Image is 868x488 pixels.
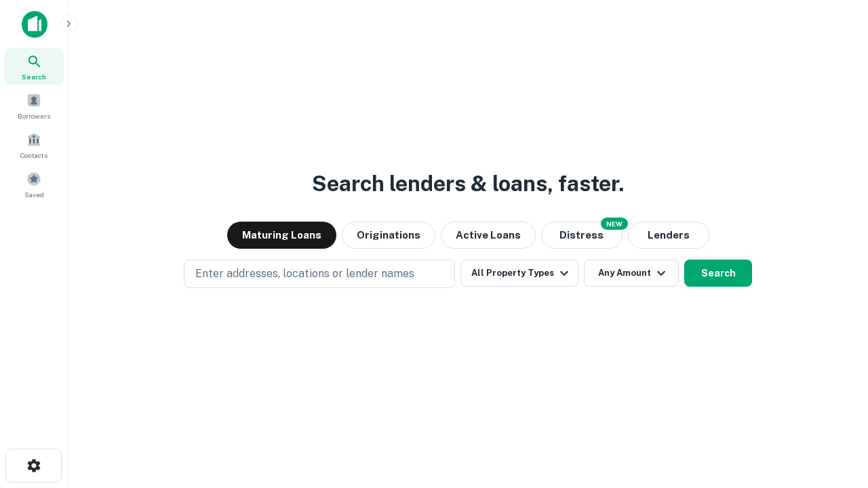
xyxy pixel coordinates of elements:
[18,110,50,121] span: Borrowers
[4,48,64,85] a: Search
[312,167,624,200] h3: Search lenders & loans, faster.
[460,260,578,287] button: All Property Types
[227,222,336,249] button: Maturing Loans
[20,150,47,161] span: Contacts
[342,222,435,249] button: Originations
[24,189,44,200] span: Saved
[628,222,709,249] button: Lenders
[195,266,414,282] p: Enter addresses, locations or lender names
[22,71,46,82] span: Search
[684,260,752,287] button: Search
[541,222,623,249] button: Search distressed loans with lien and other non-mortgage details.
[800,380,868,445] iframe: Chat Widget
[4,166,64,203] a: Saved
[601,218,628,230] div: NEW
[441,222,536,249] button: Active Loans
[22,11,47,38] img: capitalize-icon.png
[184,260,455,288] button: Enter addresses, locations or lender names
[4,87,64,124] a: Borrowers
[4,127,64,163] a: Contacts
[584,260,679,287] button: Any Amount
